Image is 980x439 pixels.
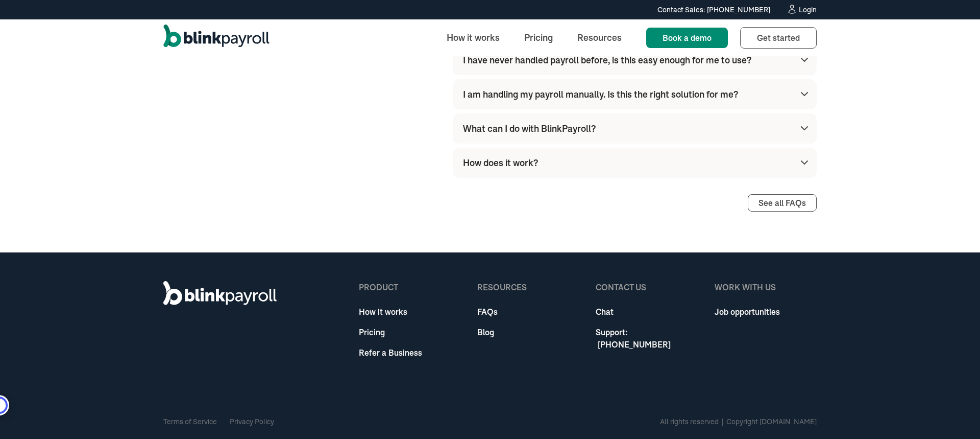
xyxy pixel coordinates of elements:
div: I am handling my payroll manually. Is this the right solution for me? [463,87,738,101]
a: Book a demo [646,28,728,48]
a: FAQs [477,306,527,318]
div: Contact Us [596,281,698,293]
a: Terms of Service [163,417,217,426]
a: Resources [569,27,630,49]
a: How it works [438,27,508,49]
a: Chat [596,306,698,318]
div: See all FAQs [758,199,806,207]
a: Blog [477,326,527,338]
div: How does it work? [463,156,538,170]
a: How it works [359,306,422,318]
a: Support: [PHONE_NUMBER] [596,326,698,351]
a: Job opportunities [715,306,780,318]
a: Pricing [359,326,422,338]
span: Get started [757,33,800,43]
a: Get started [740,27,817,49]
div: Resources [477,281,527,293]
span: Book a demo [663,33,712,43]
iframe: Chat Widget [805,329,980,439]
a: See all FAQs [748,194,817,212]
div: WORK WITH US [715,281,780,293]
a: Privacy Policy [230,417,274,426]
div: All rights reserved | Copyright [DOMAIN_NAME] [660,417,817,427]
a: Login [787,4,817,15]
div: Contact Sales: [PHONE_NUMBER] [657,5,770,15]
a: Pricing [516,27,561,49]
div: What can I do with BlinkPayroll? [463,122,596,135]
a: Refer a Business [359,346,422,359]
div: product [359,281,422,293]
div: Widget de chat [805,329,980,439]
div: I have never handled payroll before, is this easy enough for me to use? [463,53,751,67]
div: Login [799,6,817,13]
a: home [163,25,269,51]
